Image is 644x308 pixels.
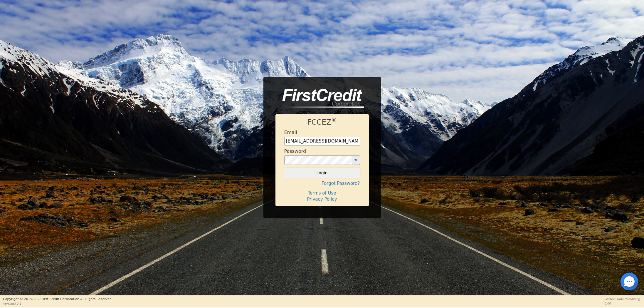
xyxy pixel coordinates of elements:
[275,89,364,108] img: logo-CMu_cnol.png
[3,302,112,306] p: Version 3.2.1
[3,297,112,302] p: Copyright © 2015- 2025 First Credit Corporation.
[284,168,360,178] button: Login
[284,118,360,127] h1: FCCEZ
[284,197,360,202] h4: Privacy Policy
[80,297,112,301] span: All Rights Reserved.
[284,155,352,165] input: password
[604,297,641,301] p: Session Time Remaining:
[604,301,641,306] p: 0:00
[284,181,360,186] h4: Forgot Password?
[284,137,360,145] input: Enter email
[284,190,360,196] h4: Terms of Use
[331,117,337,123] sup: ®
[284,130,297,135] h4: Email
[284,148,306,154] h4: Password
